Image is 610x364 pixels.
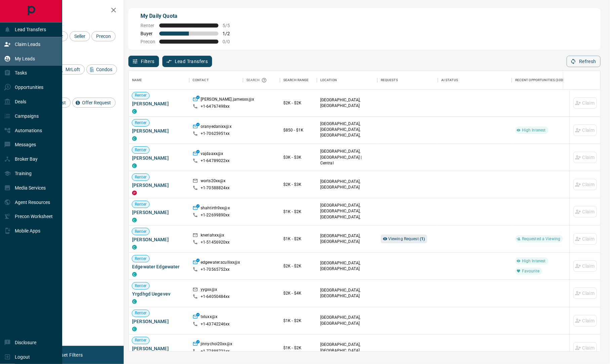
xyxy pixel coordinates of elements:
[320,342,374,353] p: [GEOGRAPHIC_DATA], [GEOGRAPHIC_DATA]
[132,283,149,289] span: Renter
[283,263,314,269] p: $2K - $2K
[201,151,223,158] p: vajdaaxx@x
[132,299,137,304] div: condos.ca
[201,158,230,164] p: +1- 64789022xx
[246,71,269,90] div: Search
[132,182,186,189] span: [PERSON_NAME]
[201,287,217,294] p: yygxx@x
[222,31,237,36] span: 1 / 2
[132,291,186,297] span: Yrgdhgd Uegevev
[132,345,186,352] span: [PERSON_NAME]
[283,127,314,133] p: $850 - $1K
[320,315,374,326] p: [GEOGRAPHIC_DATA], [GEOGRAPHIC_DATA]
[201,205,230,212] p: shahtirth9xx@x
[283,209,314,215] p: $1K - $2K
[201,185,230,191] p: +1- 70588824xx
[519,236,563,242] span: Requested a Viewing
[189,71,243,90] div: Contact
[320,71,337,90] div: Location
[320,288,374,299] p: [GEOGRAPHIC_DATA], [GEOGRAPHIC_DATA]
[201,267,230,272] p: +1- 70565752xx
[441,71,458,90] div: AI Status
[320,97,374,109] p: [GEOGRAPHIC_DATA], [GEOGRAPHIC_DATA]
[388,237,425,241] span: Viewing Request
[132,136,137,141] div: condos.ca
[320,203,374,226] p: West End
[515,71,565,90] div: Recent Opportunities (30d)
[56,64,85,74] div: MrLoft
[320,179,374,190] p: [GEOGRAPHIC_DATA], [GEOGRAPHIC_DATA]
[201,104,230,109] p: +1- 64767498xx
[51,349,87,361] button: Reset Filters
[377,71,438,90] div: Requests
[132,229,149,235] span: Renter
[438,71,512,90] div: AI Status
[201,314,217,321] p: txluxx@x
[201,178,226,185] p: worts20xx@x
[132,155,186,161] span: [PERSON_NAME]
[132,93,149,98] span: Renter
[128,56,159,67] button: Filters
[283,181,314,188] p: $2K - $3K
[201,131,230,137] p: +1- 70625951xx
[519,268,542,274] span: Favourite
[320,260,374,272] p: [GEOGRAPHIC_DATA], [GEOGRAPHIC_DATA]
[381,235,427,243] div: Viewing Request (1)
[91,31,116,41] div: Precon
[132,310,149,316] span: Renter
[132,218,137,222] div: condos.ca
[201,124,232,131] p: oranyedanixx@x
[132,202,149,207] span: Renter
[140,12,237,20] p: My Daily Quota
[132,209,186,216] span: [PERSON_NAME]
[132,174,149,180] span: Renter
[201,240,230,245] p: +1- 51456920xx
[140,39,155,44] span: Precon
[283,318,314,324] p: $1K - $2K
[80,100,113,105] span: Offer Request
[201,260,240,267] p: edgewater.scullixx@x
[132,71,142,90] div: Name
[193,71,209,90] div: Contact
[72,98,116,108] div: Offer Request
[420,237,425,241] strong: ( 1 )
[201,341,232,348] p: jinnychoi20xx@x
[132,163,137,168] div: condos.ca
[132,318,186,325] span: [PERSON_NAME]
[132,109,137,114] div: condos.ca
[132,245,137,250] div: condos.ca
[132,272,137,277] div: condos.ca
[280,71,317,90] div: Search Range
[567,56,601,67] button: Refresh
[132,327,137,331] div: condos.ca
[201,212,230,218] p: +1- 22699890xx
[86,64,117,74] div: Condos
[132,147,149,153] span: Renter
[201,232,224,240] p: kneriahxx@x
[70,31,90,41] div: Seller
[63,67,82,72] span: MrLoft
[283,71,309,90] div: Search Range
[519,258,548,264] span: High Interest
[283,236,314,242] p: $1K - $2K
[132,263,186,270] span: Edgewater Edgewater
[129,71,189,90] div: Name
[132,120,149,126] span: Renter
[317,71,377,90] div: Location
[320,149,374,166] p: [GEOGRAPHIC_DATA], [GEOGRAPHIC_DATA] | Central
[222,23,237,28] span: 5 / 5
[283,345,314,351] p: $1K - $2K
[94,67,115,72] span: Condos
[201,349,230,354] p: +1- 77888721xx
[132,100,186,107] span: [PERSON_NAME]
[519,127,548,133] span: High Interest
[132,337,149,343] span: Renter
[94,34,113,39] span: Precon
[320,121,374,144] p: [GEOGRAPHIC_DATA], [GEOGRAPHIC_DATA], [GEOGRAPHIC_DATA], [GEOGRAPHIC_DATA]
[72,34,88,39] span: Seller
[283,100,314,106] p: $2K - $2K
[283,290,314,296] p: $2K - $4K
[222,39,237,44] span: 0 / 0
[140,31,155,36] span: Buyer
[201,97,254,104] p: [PERSON_NAME].jamesxx@x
